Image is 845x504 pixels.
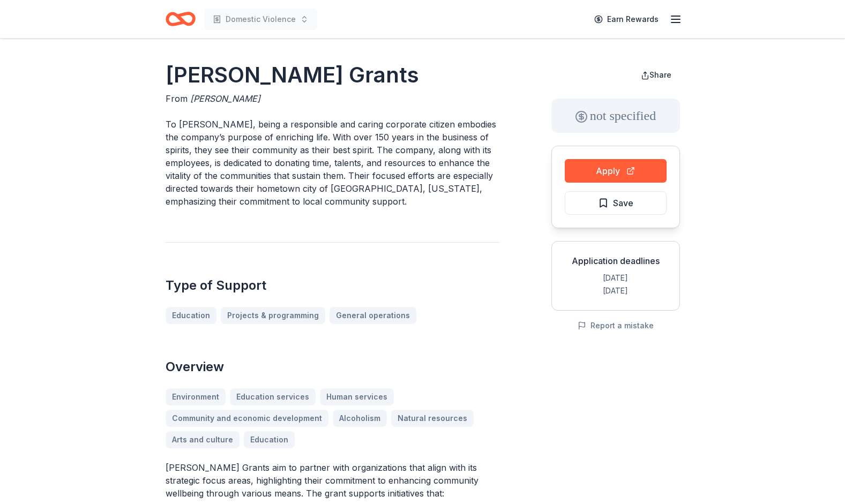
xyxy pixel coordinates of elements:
[166,118,500,208] p: To [PERSON_NAME], being a responsible and caring corporate citizen embodies the company’s purpose...
[226,13,296,26] span: Domestic Violence
[190,93,260,104] span: [PERSON_NAME]
[166,60,500,90] h1: [PERSON_NAME] Grants
[565,159,667,183] button: Apply
[560,272,671,284] div: [DATE]
[632,64,680,86] button: Share
[166,6,196,32] a: Home
[166,92,500,105] div: From
[578,319,654,332] button: Report a mistake
[551,99,680,133] div: not specified
[560,284,671,297] div: [DATE]
[588,10,665,29] a: Earn Rewards
[649,70,671,79] span: Share
[166,307,216,324] a: Education
[166,277,500,294] h2: Type of Support
[221,307,325,324] a: Projects & programming
[166,358,500,375] h2: Overview
[330,307,416,324] a: General operations
[204,9,317,30] button: Domestic Violence
[565,191,667,215] button: Save
[560,254,671,267] div: Application deadlines
[166,461,500,500] p: [PERSON_NAME] Grants aim to partner with organizations that align with its strategic focus areas,...
[613,196,633,210] span: Save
